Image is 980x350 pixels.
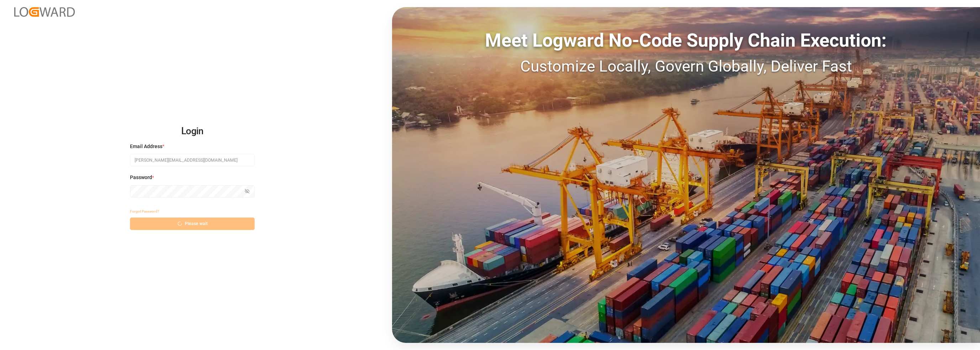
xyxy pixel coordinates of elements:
[130,120,255,143] h2: Login
[130,143,162,150] span: Email Address
[130,154,255,166] input: Enter your email
[392,54,980,78] div: Customize Locally, Govern Globally, Deliver Fast
[130,174,152,181] span: Password
[14,7,75,17] img: Logward_new_orange.png
[392,27,980,54] div: Meet Logward No-Code Supply Chain Execution:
